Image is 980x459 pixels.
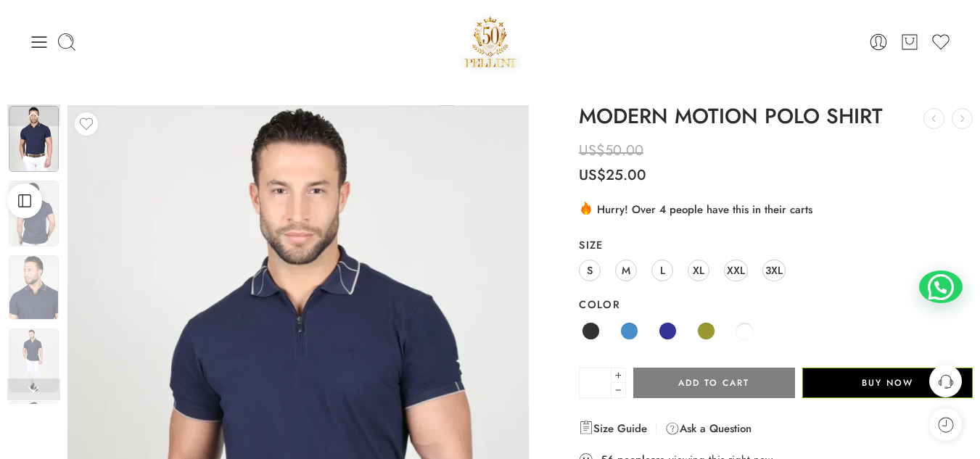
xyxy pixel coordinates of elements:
a: XL [688,260,709,281]
img: Modern-Polo-1.webp [9,181,59,247]
span: US$ [579,165,606,186]
bdi: 50.00 [579,140,643,161]
span: L [660,260,665,280]
a: Ask a Question [665,420,752,437]
img: Modern-Polo-1.webp [9,106,59,172]
img: Pellini [459,11,522,73]
div: Hurry! Over 4 people have this in their carts [579,200,973,218]
span: S [587,260,593,280]
a: XXL [724,260,748,281]
label: Color [579,297,973,312]
span: XL [693,260,704,280]
bdi: 25.00 [579,165,646,186]
a: Wishlist [931,32,951,52]
input: Product quantity [579,368,612,398]
a: Pellini - [459,11,522,73]
a: 3XL [762,260,786,281]
a: L [651,260,673,281]
img: Modern-Polo-1.webp [9,255,59,320]
a: M [615,260,637,281]
span: 3XL [765,260,783,280]
span: M [622,260,630,280]
a: Login / Register [868,32,889,52]
a: Cart [899,32,920,52]
a: Size Guide [579,420,647,437]
button: Add to cart [633,368,794,398]
h1: MODERN MOTION POLO SHIRT [579,105,973,128]
img: Modern-Polo-1.webp [9,328,59,393]
button: Buy Now [802,368,973,398]
a: S [579,260,601,281]
span: US$ [579,140,605,161]
label: Size [579,238,973,252]
span: XXL [727,260,745,280]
